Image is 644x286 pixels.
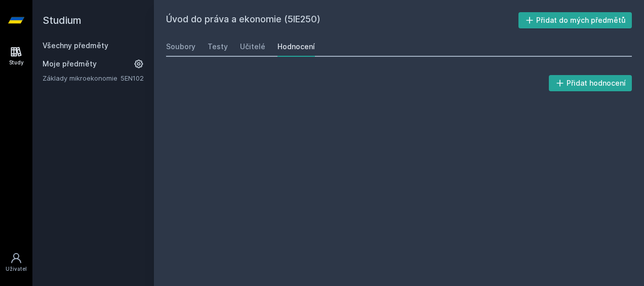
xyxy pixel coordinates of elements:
[43,73,120,83] a: Základy mikroekonomie
[166,42,195,52] div: Soubory
[2,247,30,278] a: Uživatel
[277,37,315,57] a: Hodnocení
[518,12,632,28] button: Přidat do mých předmětů
[166,12,518,28] h2: Úvod do práva a ekonomie (5IE250)
[6,265,27,273] div: Uživatel
[549,75,632,91] button: Přidat hodnocení
[43,59,97,69] span: Moje předměty
[240,37,265,57] a: Učitelé
[208,42,228,52] div: Testy
[2,41,30,71] a: Study
[9,59,24,66] div: Study
[240,42,265,52] div: Učitelé
[120,74,144,82] a: 5EN102
[208,37,228,57] a: Testy
[166,37,195,57] a: Soubory
[43,41,108,50] a: Všechny předměty
[277,42,315,52] div: Hodnocení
